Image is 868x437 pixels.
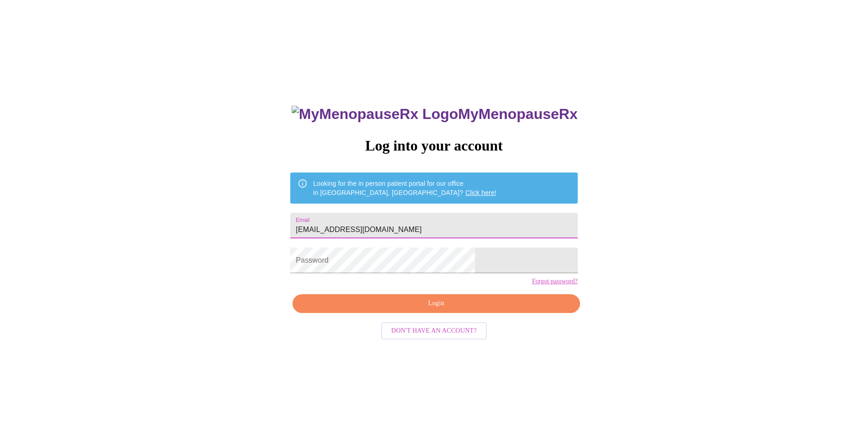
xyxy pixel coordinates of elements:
[303,298,569,309] span: Login
[391,325,477,337] span: Don't have an account?
[465,189,496,196] a: Click here!
[290,137,577,154] h3: Log into your account
[313,175,496,201] div: Looking for the in person patient portal for our office in [GEOGRAPHIC_DATA], [GEOGRAPHIC_DATA]?
[379,326,489,334] a: Don't have an account?
[292,106,578,123] h3: MyMenopauseRx
[381,322,487,340] button: Don't have an account?
[532,278,578,285] a: Forgot password?
[292,106,458,123] img: MyMenopauseRx Logo
[293,294,580,313] button: Login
